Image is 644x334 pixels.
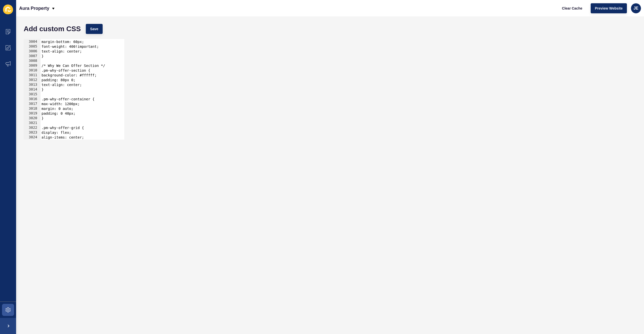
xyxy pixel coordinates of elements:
span: Preview Website [595,6,623,11]
div: 3023 [24,130,41,135]
div: 3012 [24,78,41,82]
span: Save [90,26,98,31]
div: 3024 [24,135,41,140]
div: 3011 [24,73,41,78]
p: Aura Property [19,2,49,15]
div: 3013 [24,82,41,87]
div: 3008 [24,59,41,63]
div: 3010 [24,68,41,73]
div: 3014 [24,87,41,92]
span: JE [633,6,638,11]
h1: Add custom CSS [24,26,81,31]
div: 3007 [24,54,41,59]
div: 3006 [24,49,41,54]
div: 3021 [24,121,41,126]
div: 3019 [24,111,41,116]
div: 3005 [24,44,41,49]
button: Preview Website [591,3,627,13]
span: Clear Cache [562,6,582,11]
div: 3017 [24,102,41,106]
div: 3022 [24,126,41,130]
div: 3020 [24,116,41,121]
button: Save [86,24,103,34]
div: 3018 [24,106,41,111]
div: 3015 [24,92,41,97]
div: 3016 [24,97,41,102]
button: Clear Cache [558,3,587,13]
div: 3009 [24,63,41,68]
div: 3004 [24,39,41,44]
